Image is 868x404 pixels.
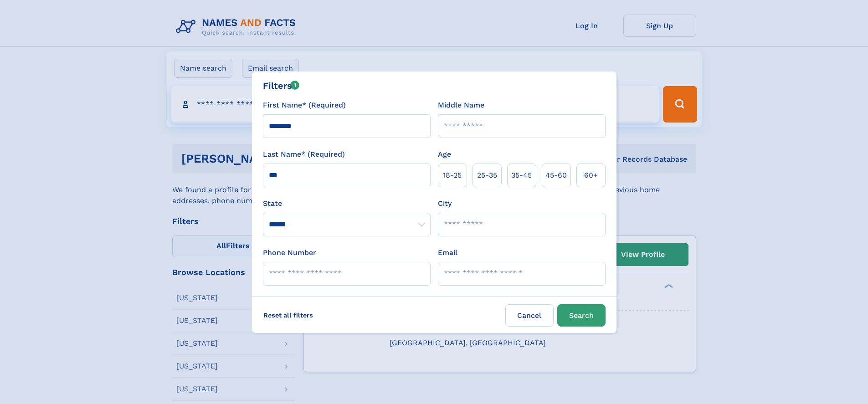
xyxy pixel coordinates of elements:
[257,304,319,326] label: Reset all filters
[438,100,484,111] label: Middle Name
[263,247,316,258] label: Phone Number
[545,170,567,181] span: 45‑60
[584,170,598,181] span: 60+
[263,198,431,209] label: State
[263,79,300,92] div: Filters
[557,304,606,327] button: Search
[443,170,462,181] span: 18‑25
[438,149,451,160] label: Age
[263,100,346,111] label: First Name* (Required)
[438,198,452,209] label: City
[505,304,554,327] label: Cancel
[511,170,532,181] span: 35‑45
[263,149,345,160] label: Last Name* (Required)
[438,247,457,258] label: Email
[477,170,497,181] span: 25‑35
